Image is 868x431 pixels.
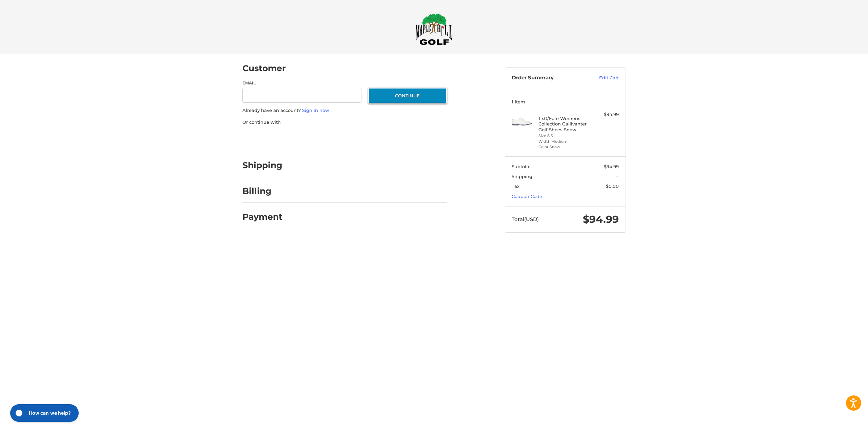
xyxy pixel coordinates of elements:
span: -- [615,174,619,179]
iframe: Gorgias live chat messenger [7,402,81,424]
img: Maple Hill Golf [415,13,453,45]
span: Shipping [512,174,532,179]
h4: 1 x G/Fore Womens Collection Gallivanter Golf Shoes Snow [538,116,590,132]
span: $0.00 [606,183,619,189]
a: Edit Cart [585,75,619,81]
p: Already have an account? [242,107,447,114]
iframe: PayPal-paylater [298,132,349,144]
iframe: PayPal-paypal [240,132,291,144]
span: Subtotal [512,164,531,169]
span: $94.99 [583,213,619,226]
li: Color Snow [538,144,590,150]
iframe: PayPal-venmo [355,132,406,144]
span: Tax [512,183,519,189]
label: Email [242,80,362,86]
li: Size 8.5 [538,133,590,139]
h2: Shipping [242,160,282,171]
h2: Customer [242,63,286,74]
h3: Order Summary [512,75,585,81]
p: Or continue with [242,119,447,126]
h2: Billing [242,186,282,196]
li: Width Medium [538,139,590,144]
h3: 1 Item [512,99,619,104]
span: $94.99 [604,164,619,169]
button: Continue [368,88,447,103]
a: Sign in now [302,107,329,113]
a: Coupon Code [512,194,542,199]
span: Total (USD) [512,216,539,222]
h2: Payment [242,212,282,222]
div: $94.99 [592,111,619,118]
